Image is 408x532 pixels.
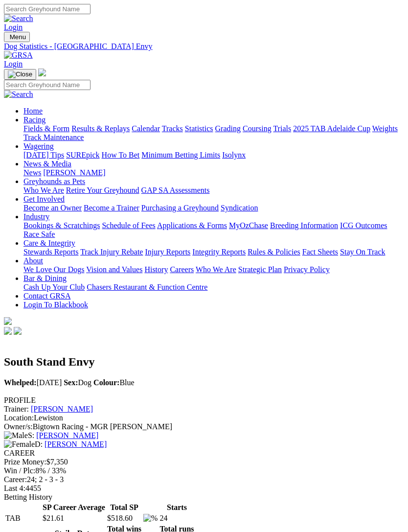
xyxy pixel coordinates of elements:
[23,168,404,177] div: News & Media
[14,327,22,335] img: twitter.svg
[4,14,33,23] img: Search
[23,204,404,212] div: Get Involved
[23,230,55,238] a: Race Safe
[4,327,12,335] img: facebook.svg
[4,431,34,439] span: S:
[23,274,67,282] a: Bar & Dining
[170,265,194,274] a: Careers
[4,355,404,369] h2: South Stand Envy
[23,142,54,150] a: Wagering
[4,475,404,484] div: 24; 2 - 3 - 3
[4,23,23,31] a: Login
[4,466,404,475] div: 8% / 33%
[102,221,155,230] a: Schedule of Fees
[145,248,190,256] a: Injury Reports
[23,248,404,256] div: Care & Integrity
[87,283,207,291] a: Chasers Restaurant & Function Centre
[23,212,49,221] a: Industry
[4,80,91,90] input: Search
[4,60,23,68] a: Login
[4,493,404,502] div: Betting History
[64,378,91,387] span: Dog
[222,151,246,159] a: Isolynx
[23,133,84,141] a: Track Maintenance
[23,265,404,274] div: About
[45,440,107,448] a: [PERSON_NAME]
[86,265,142,274] a: Vision and Values
[23,292,70,300] a: Contact GRSA
[4,51,33,60] img: GRSA
[23,186,64,194] a: Who We Are
[141,186,210,194] a: GAP SA Assessments
[4,414,34,422] span: Location:
[42,513,106,523] td: $21.61
[215,124,241,133] a: Grading
[4,466,35,475] span: Win / Plc:
[10,33,26,41] span: Menu
[43,168,105,177] a: [PERSON_NAME]
[4,42,404,51] a: Dog Statistics - [GEOGRAPHIC_DATA] Envy
[71,124,130,133] a: Results & Replays
[4,449,404,458] div: CAREER
[4,440,43,448] span: D:
[23,301,88,309] a: Login To Blackbook
[23,221,100,230] a: Bookings & Scratchings
[4,317,12,325] img: logo-grsa-white.png
[93,378,135,387] span: Blue
[4,475,27,484] span: Career:
[4,440,35,449] img: Female
[144,265,168,274] a: History
[64,378,78,387] b: Sex:
[4,422,33,431] span: Owner/s:
[4,422,404,431] div: Bigtown Racing - MGR [PERSON_NAME]
[23,248,78,256] a: Stewards Reports
[238,265,282,274] a: Strategic Plan
[196,265,236,274] a: Who We Are
[23,195,65,203] a: Get Involved
[248,248,300,256] a: Rules & Policies
[31,405,93,413] a: [PERSON_NAME]
[102,151,140,159] a: How To Bet
[157,221,227,230] a: Applications & Forms
[4,458,46,466] span: Prize Money:
[273,124,291,133] a: Trials
[132,124,160,133] a: Calendar
[66,151,99,159] a: SUREpick
[66,186,139,194] a: Retire Your Greyhound
[80,248,143,256] a: Track Injury Rebate
[23,124,404,142] div: Racing
[23,177,85,185] a: Greyhounds as Pets
[107,513,142,523] td: $518.60
[270,221,338,230] a: Breeding Information
[221,204,258,212] a: Syndication
[293,124,370,133] a: 2025 TAB Adelaide Cup
[4,458,404,466] div: $7,350
[229,221,268,230] a: MyOzChase
[23,186,404,195] div: Greyhounds as Pets
[340,248,385,256] a: Stay On Track
[4,484,404,493] div: 4455
[4,431,28,440] img: Male
[192,248,246,256] a: Integrity Reports
[42,503,106,512] th: SP Career Average
[23,168,41,177] a: News
[162,124,183,133] a: Tracks
[4,405,29,413] span: Trainer:
[4,32,30,42] button: Toggle navigation
[159,513,194,523] td: 24
[284,265,330,274] a: Privacy Policy
[159,503,194,512] th: Starts
[23,151,404,160] div: Wagering
[23,283,404,292] div: Bar & Dining
[4,69,36,80] button: Toggle navigation
[4,4,91,14] input: Search
[372,124,398,133] a: Weights
[302,248,338,256] a: Fact Sheets
[23,124,69,133] a: Fields & Form
[4,414,404,422] div: Lewiston
[23,107,43,115] a: Home
[36,431,98,439] a: [PERSON_NAME]
[4,90,33,99] img: Search
[84,204,139,212] a: Become a Trainer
